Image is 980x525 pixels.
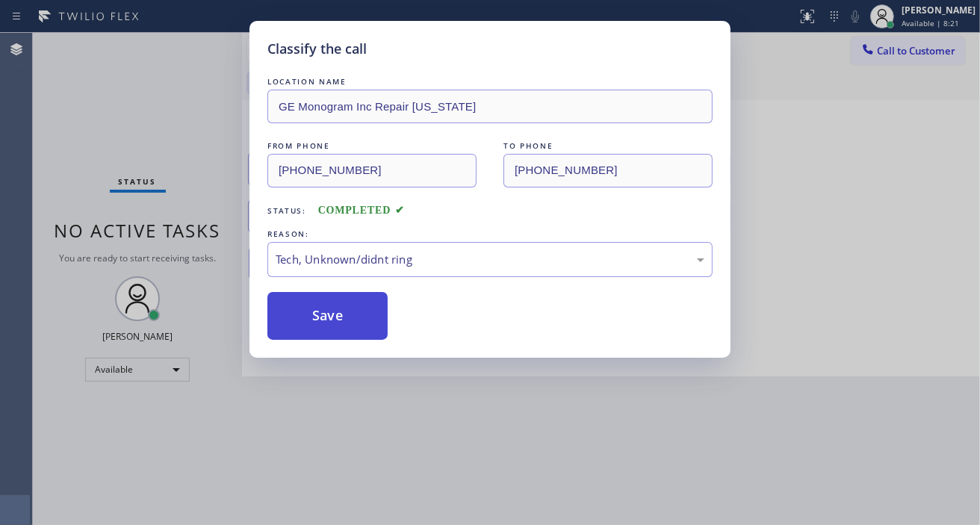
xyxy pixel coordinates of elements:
div: Tech, Unknown/didnt ring [276,251,704,268]
input: To phone [503,154,713,187]
input: From phone [267,154,477,187]
span: Status: [267,205,306,216]
span: COMPLETED [318,205,405,216]
div: REASON: [267,226,713,242]
button: Save [267,292,388,340]
div: FROM PHONE [267,138,477,154]
div: LOCATION NAME [267,74,713,90]
div: TO PHONE [503,138,713,154]
h5: Classify the call [267,39,367,59]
